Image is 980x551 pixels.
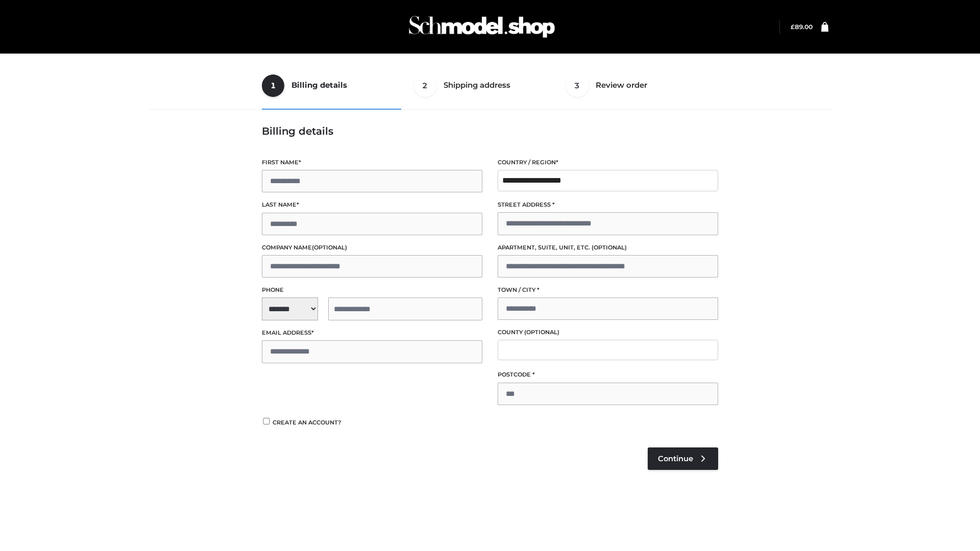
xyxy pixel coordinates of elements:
[524,329,559,336] span: (optional)
[648,447,718,470] a: Continue
[405,7,558,47] img: Schmodel Admin 964
[262,418,271,424] input: Create an account?
[498,243,718,253] label: Apartment, suite, unit, etc.
[262,200,482,210] label: Last name
[791,23,795,31] span: £
[498,370,718,380] label: Postcode
[498,285,718,295] label: Town / City
[791,23,813,31] bdi: 89.00
[658,454,693,463] span: Continue
[273,419,341,426] span: Create an account?
[262,328,482,338] label: Email address
[498,200,718,210] label: Street address
[791,23,813,31] a: £89.00
[262,158,482,167] label: First name
[498,328,718,337] label: County
[312,244,347,251] span: (optional)
[262,125,718,137] h3: Billing details
[262,243,482,253] label: Company name
[498,158,718,167] label: Country / Region
[262,285,482,295] label: Phone
[592,244,627,251] span: (optional)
